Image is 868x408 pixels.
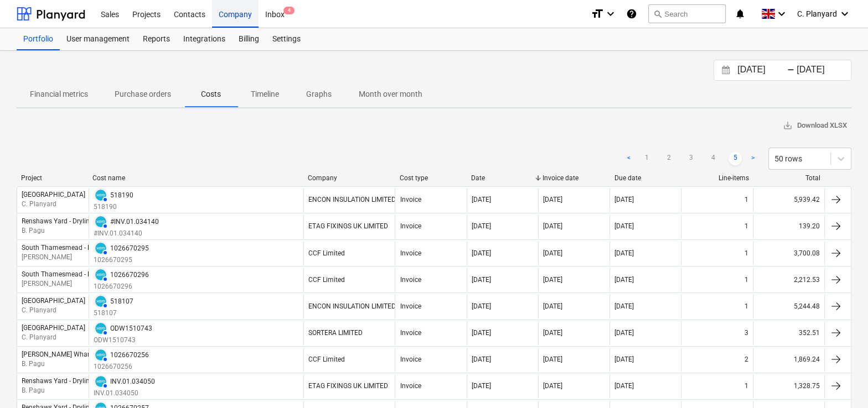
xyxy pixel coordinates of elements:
div: 1,328.75 [753,374,824,398]
p: 1026670296 [94,282,149,291]
div: 2,212.53 [753,268,824,291]
div: Invoice has been synced with Xero and its status is currently AUTHORISED [94,348,108,362]
a: Previous page [622,152,635,165]
div: [DATE] [543,222,562,230]
p: B. Pagu [22,359,123,369]
div: [DATE] [472,196,491,203]
div: [DATE] [472,355,491,363]
div: [DATE] [472,222,491,230]
div: [DATE] [472,276,491,284]
div: Camden Goods Yard [22,324,85,332]
div: [DATE] [472,382,491,390]
p: Timeline [251,88,279,100]
p: B. Pagu [22,386,99,395]
div: 1026670295 [110,244,149,252]
div: [DATE] [614,355,634,363]
a: Next page [746,152,759,165]
div: 3 [745,329,748,337]
div: Line-items [686,174,748,182]
div: Cost name [92,174,298,182]
span: Download XLSX [783,119,847,132]
p: C. Planyard [22,200,85,209]
a: Page 4 [706,152,720,165]
div: 1026670256 [110,351,149,359]
div: Invoice has been synced with Xero and its status is currently AUTHORISED [94,241,108,255]
div: South Thamesmead - Drylining [22,270,114,278]
div: Date [471,174,534,182]
div: 1 [745,196,748,203]
div: [DATE] [543,355,562,363]
div: [DATE] [614,329,634,337]
div: Invoice [400,196,421,203]
div: [DATE] [614,249,634,257]
p: #INV.01.034140 [94,229,159,238]
div: 518107 [110,297,133,305]
div: Reports [136,28,177,50]
input: End Date [794,62,851,78]
div: [DATE] [543,329,562,337]
div: Invoice has been synced with Xero and its status is currently AUTHORISED [94,188,108,202]
div: Due date [614,174,677,182]
div: [DATE] [543,276,562,284]
div: [DATE] [472,302,491,310]
div: 5,244.48 [753,294,824,318]
button: Search [648,4,726,23]
div: INV.01.034050 [110,378,155,385]
div: Invoice date [542,174,605,182]
span: 4 [283,7,294,14]
div: Invoice [400,382,421,390]
div: Cost type [399,174,462,182]
div: Company [308,174,391,182]
div: [DATE] [543,302,562,310]
div: Camden Goods Yard [22,191,85,198]
div: 518190 [110,191,133,199]
p: C. Planyard [22,333,85,342]
img: xero.svg [95,269,106,280]
div: 1 [745,249,748,257]
div: Total [758,174,820,182]
div: CCF Limited [308,355,345,363]
iframe: Chat Widget [813,355,868,408]
div: Settings [266,28,307,50]
div: Project [21,174,84,182]
div: Invoice [400,302,421,310]
p: INV.01.034050 [94,389,155,398]
div: ENCON INSULATION LIMITED [308,302,396,310]
p: B. Pagu [22,226,99,236]
a: Page 3 [684,152,697,165]
div: [DATE] [614,302,634,310]
div: Invoice [400,249,421,257]
div: Billing [232,28,266,50]
i: keyboard_arrow_down [604,7,617,20]
div: Renshaws Yard - Drylining [22,377,99,385]
span: save_alt [783,121,793,130]
span: search [653,9,662,18]
img: xero.svg [95,296,106,307]
div: 1 [745,302,748,310]
i: keyboard_arrow_down [838,7,851,20]
div: Invoice has been synced with Xero and its status is currently AUTHORISED [94,321,108,336]
button: Download XLSX [778,117,851,134]
a: User management [60,28,136,50]
div: 1,869.24 [753,348,824,372]
div: Montgomery's Wharf - Drylining [22,351,123,358]
p: 518190 [94,202,133,212]
a: Integrations [177,28,232,50]
a: Page 1 [640,152,653,165]
a: Portfolio [17,28,60,50]
div: [DATE] [614,276,634,284]
p: Purchase orders [115,88,171,100]
div: Invoice [400,355,421,363]
div: 1026670296 [110,271,149,279]
button: Interact with the calendar and add the check-in date for your trip. [716,64,735,77]
div: 2 [745,355,748,363]
input: Start Date [735,62,792,78]
p: Graphs [306,88,332,100]
span: C. Planyard [797,9,837,18]
div: CCF Limited [308,276,345,284]
div: Invoice [400,276,421,284]
i: Knowledge base [626,7,637,20]
a: Page 5 is your current page [728,152,742,165]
